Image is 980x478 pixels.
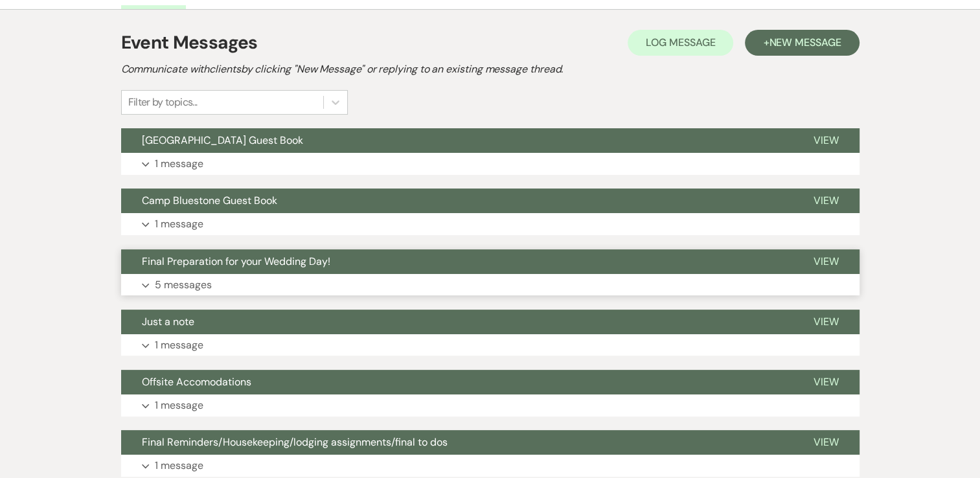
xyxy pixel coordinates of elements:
button: Camp Bluestone Guest Book [121,188,793,213]
span: View [814,435,839,449]
button: View [793,370,860,394]
button: Final Reminders/Housekeeping/lodging assignments/final to dos [121,430,793,455]
span: Offsite Accomodations [142,375,251,389]
button: [GEOGRAPHIC_DATA] Guest Book [121,128,793,153]
button: 1 message [121,213,860,235]
span: View [814,133,839,147]
p: 1 message [155,155,203,172]
button: Just a note [121,310,793,334]
button: View [793,430,860,455]
p: 5 messages [155,277,212,293]
button: 1 message [121,153,860,175]
button: 5 messages [121,274,860,296]
span: Log Message [646,36,715,49]
button: 1 message [121,455,860,477]
span: Camp Bluestone Guest Book [142,194,277,207]
button: +New Message [745,30,859,56]
button: View [793,249,860,274]
p: 1 message [155,457,203,474]
h1: Event Messages [121,29,258,56]
button: View [793,128,860,153]
button: Log Message [628,30,733,56]
span: View [814,375,839,389]
span: View [814,194,839,207]
span: View [814,315,839,328]
p: 1 message [155,397,203,414]
span: Final Preparation for your Wedding Day! [142,255,330,268]
button: 1 message [121,334,860,356]
div: Filter by topics... [128,95,198,110]
span: View [814,255,839,268]
button: 1 message [121,394,860,416]
p: 1 message [155,216,203,233]
span: Final Reminders/Housekeeping/lodging assignments/final to dos [142,435,448,449]
button: Final Preparation for your Wedding Day! [121,249,793,274]
button: View [793,310,860,334]
button: View [793,188,860,213]
span: New Message [769,36,841,49]
span: [GEOGRAPHIC_DATA] Guest Book [142,133,303,147]
p: 1 message [155,337,203,354]
button: Offsite Accomodations [121,370,793,394]
h2: Communicate with clients by clicking "New Message" or replying to an existing message thread. [121,62,860,77]
span: Just a note [142,315,194,328]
